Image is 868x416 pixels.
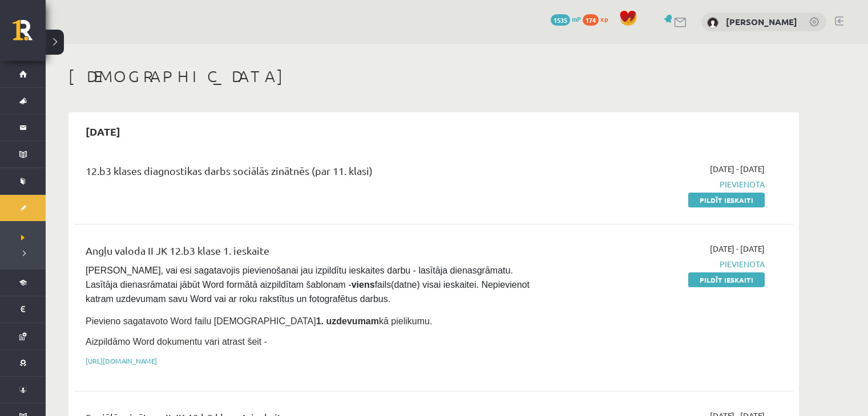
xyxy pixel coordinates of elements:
div: 12.b3 klases diagnostikas darbs sociālās zinātnēs (par 11. klasi) [86,163,532,184]
span: xp [600,14,608,23]
h2: [DATE] [74,118,132,145]
span: Aizpildāmo Word dokumentu vari atrast šeit - [86,337,267,346]
span: 174 [583,14,599,26]
a: Pildīt ieskaiti [688,193,765,207]
strong: 1. uzdevumam [316,316,379,326]
div: Angļu valoda II JK 12.b3 klase 1. ieskaite [86,243,532,264]
a: [PERSON_NAME] [726,16,797,27]
a: 1535 mP [551,14,581,23]
strong: viens [352,280,375,289]
span: mP [572,14,581,23]
img: Sendija Zeltmate [707,17,718,28]
span: [DATE] - [DATE] [710,163,765,175]
span: Pievienota [550,178,765,190]
h1: [DEMOGRAPHIC_DATA] [68,67,799,86]
a: Pildīt ieskaiti [688,272,765,287]
span: Pievienota [550,258,765,270]
a: 174 xp [583,14,613,23]
span: 1535 [551,14,570,26]
span: [PERSON_NAME], vai esi sagatavojis pievienošanai jau izpildītu ieskaites darbu - lasītāja dienasg... [86,266,532,304]
span: Pievieno sagatavoto Word failu [DEMOGRAPHIC_DATA] kā pielikumu. [86,316,432,326]
a: Rīgas 1. Tālmācības vidusskola [13,20,46,48]
a: [URL][DOMAIN_NAME] [86,356,157,365]
span: [DATE] - [DATE] [710,243,765,255]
